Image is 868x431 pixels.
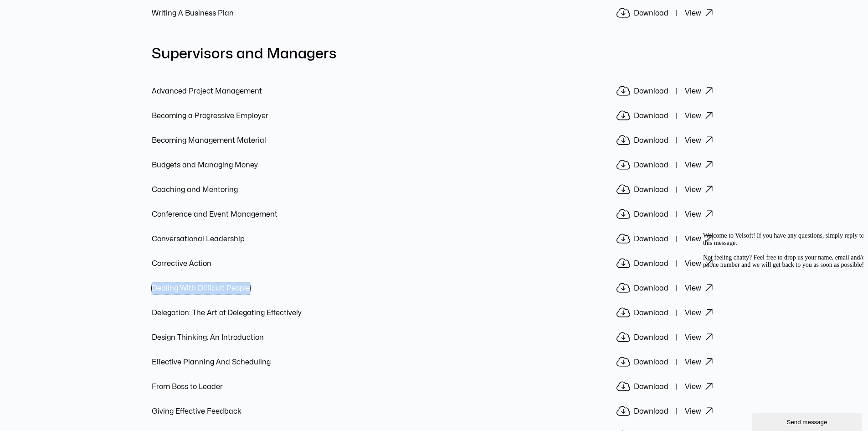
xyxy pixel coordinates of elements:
[613,208,670,221] a: Download
[685,159,717,171] a: View
[613,7,670,20] a: Download
[152,233,245,245] a: Conversational Leadership
[152,184,238,196] a: Coaching and Mentoring
[613,282,670,295] a: Download
[685,85,717,98] a: View
[152,159,258,171] a: Budgets and Managing Money
[685,258,717,270] a: View
[685,110,717,122] a: View
[685,381,717,393] a: View
[152,208,277,221] a: Conference and Event Management
[685,282,717,295] a: View
[152,110,268,122] a: Becoming a Progressive Employer
[152,85,262,98] a: Advanced Project Management
[685,135,717,147] a: View
[685,233,717,245] a: View
[613,135,670,147] a: Download
[685,184,717,196] a: View
[613,356,670,369] a: Download
[613,233,670,245] a: Download
[152,332,264,344] a: Design Thinking: An Introduction
[685,405,717,418] a: View
[152,7,234,20] a: Writing A Business Plan
[152,381,223,393] a: From Boss to Leader
[152,47,337,61] a: Supervisors and Managers
[685,332,717,344] a: View
[685,208,717,221] a: View
[152,135,266,147] a: Becoming Management Material
[613,258,670,270] a: Download
[613,159,670,171] a: Download
[613,332,670,344] a: Download
[699,228,863,408] iframe: chat widget
[613,110,670,122] a: Download
[152,258,211,270] a: Corrective Action
[685,356,717,369] a: View
[613,85,670,98] a: Download
[4,4,168,40] span: Welcome to Velsoft! If you have any questions, simply reply to this message. Not feeling chatty? ...
[613,307,670,319] a: Download
[152,282,250,295] a: Dealing With Difficult People
[685,7,717,20] a: View
[685,307,717,319] a: View
[152,356,271,369] a: Effective Planning And Scheduling
[613,381,670,393] a: Download
[613,184,670,196] a: Download
[152,307,302,319] a: Delegation: The Art of Delegating Effectively
[152,405,241,418] a: Giving Effective Feedback
[752,411,863,431] iframe: chat widget
[4,4,168,40] div: Welcome to Velsoft! If you have any questions, simply reply to this message.Not feeling chatty? F...
[613,405,670,418] a: Download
